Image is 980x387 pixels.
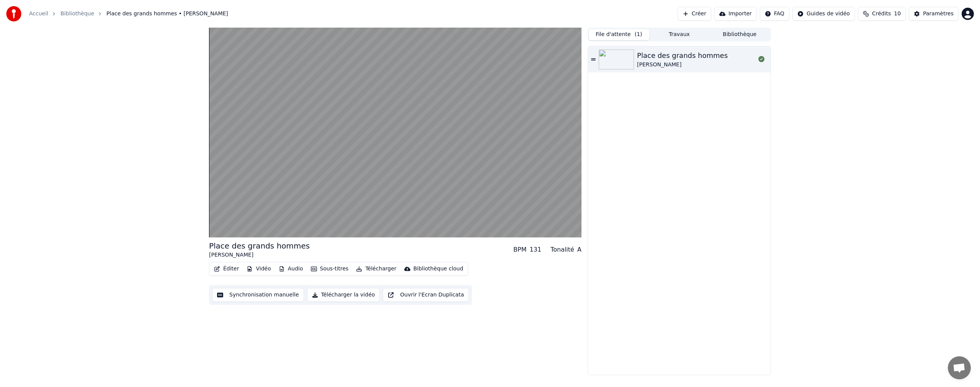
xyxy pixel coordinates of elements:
[589,29,649,40] button: File d'attente
[29,10,228,18] nav: breadcrumb
[637,61,728,69] div: [PERSON_NAME]
[760,7,789,21] button: FAQ
[106,10,228,18] span: Place des grands hommes • [PERSON_NAME]
[6,6,21,21] img: youka
[513,245,526,254] div: BPM
[714,7,757,21] button: Importer
[792,7,855,21] button: Guides de vidéo
[276,263,306,274] button: Audio
[413,265,463,273] div: Bibliothèque cloud
[29,10,48,18] a: Accueil
[209,251,310,259] div: [PERSON_NAME]
[909,7,959,21] button: Paramètres
[353,263,399,274] button: Télécharger
[530,245,542,254] div: 131
[872,10,891,18] span: Crédits
[383,288,469,302] button: Ouvrir l'Ecran Duplicata
[212,288,304,302] button: Synchronisation manuelle
[243,263,274,274] button: Vidéo
[637,50,728,61] div: Place des grands hommes
[923,10,954,18] div: Paramètres
[894,10,901,18] span: 10
[678,7,711,21] button: Créer
[211,263,242,274] button: Éditer
[307,288,380,302] button: Télécharger la vidéo
[709,29,770,40] button: Bibliothèque
[308,263,352,274] button: Sous-titres
[60,10,94,18] a: Bibliothèque
[858,7,906,21] button: Crédits10
[635,31,642,38] span: ( 1 )
[209,240,310,251] div: Place des grands hommes
[577,245,581,254] div: A
[948,356,971,379] a: Ouvrir le chat
[649,29,710,40] button: Travaux
[550,245,574,254] div: Tonalité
